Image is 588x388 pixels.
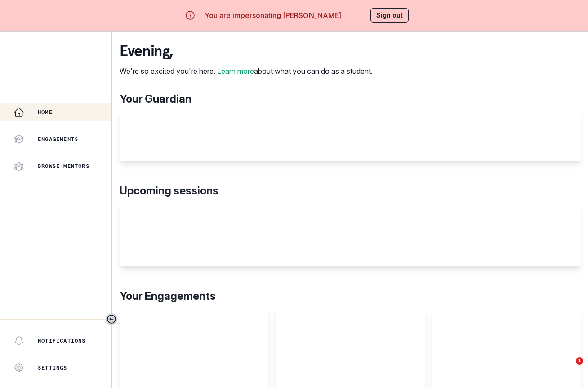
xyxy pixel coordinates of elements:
[576,357,583,365] span: 1
[106,313,117,325] button: Toggle sidebar
[120,91,581,107] p: Your Guardian
[38,135,78,143] p: Engagements
[217,67,254,76] a: Learn more
[557,357,579,379] iframe: Intercom live chat
[120,42,373,60] p: evening ,
[38,337,86,344] p: Notifications
[120,66,373,77] p: We're so excited you're here. about what you can do as a student.
[38,364,67,371] p: Settings
[120,183,581,199] p: Upcoming sessions
[38,162,89,170] p: Browse Mentors
[205,10,341,21] p: You are impersonating [PERSON_NAME]
[370,8,409,23] button: Sign out
[120,288,581,304] p: Your Engagements
[38,108,53,116] p: Home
